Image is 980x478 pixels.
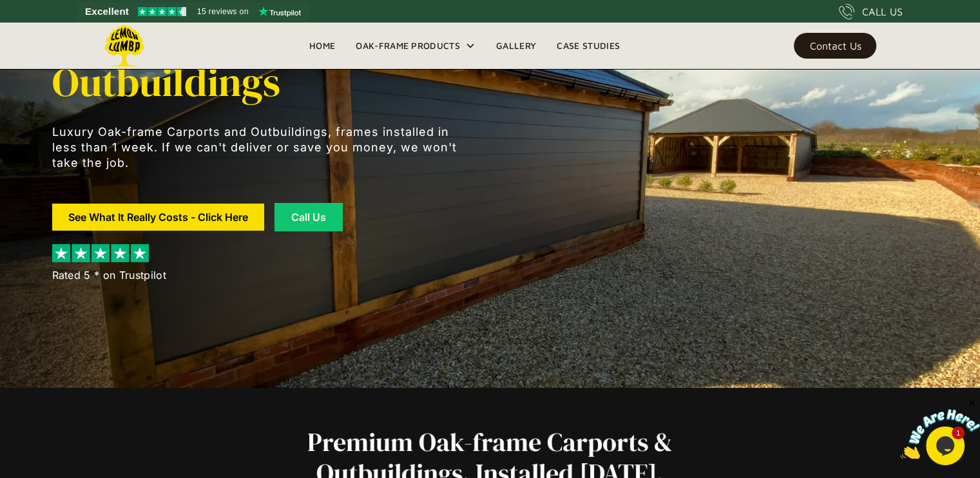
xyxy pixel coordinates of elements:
span: 15 reviews on [197,4,249,19]
a: Contact Us [794,33,876,59]
div: Oak-Frame Products [345,23,486,69]
span: Excellent [85,4,129,19]
a: Home [299,36,345,55]
a: See Lemon Lumba reviews on Trustpilot [77,3,310,21]
div: Call Us [291,212,327,222]
div: Contact Us [809,41,861,50]
div: Rated 5 * on Trustpilot [52,267,166,283]
img: Trustpilot 4.5 stars [138,7,186,16]
a: Case Studies [546,36,630,55]
a: CALL US [839,4,903,19]
h1: Oak Carports & Outbuildings [52,15,465,105]
img: Trustpilot logo [258,6,301,17]
iframe: chat widget [900,397,980,459]
a: See What It Really Costs - Click Here [52,204,264,231]
div: Oak-Frame Products [356,38,460,53]
a: Call Us [274,203,343,231]
a: Gallery [486,36,546,55]
p: Luxury Oak-frame Carports and Outbuildings, frames installed in less than 1 week. If we can't del... [52,124,465,171]
div: CALL US [862,4,903,19]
